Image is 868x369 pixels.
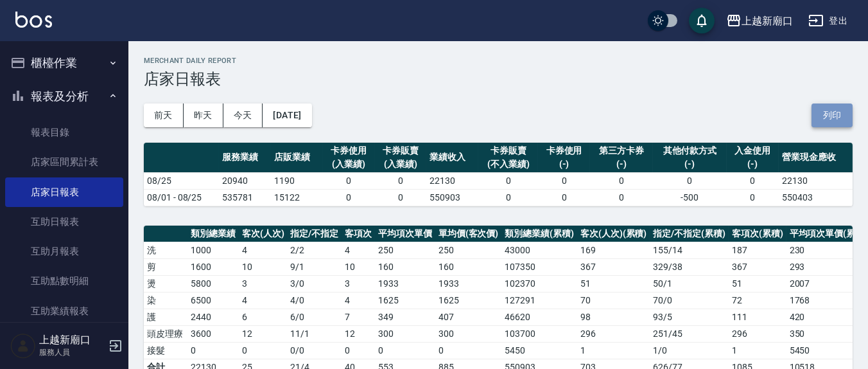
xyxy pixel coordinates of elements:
[435,258,502,275] td: 160
[375,275,435,292] td: 1933
[144,309,187,325] td: 護
[144,104,184,127] button: 前天
[184,104,223,127] button: 昨天
[478,189,538,206] td: 0
[729,342,786,359] td: 1
[650,258,729,275] td: 329 / 38
[375,189,427,206] td: 0
[375,342,435,359] td: 0
[323,189,375,206] td: 0
[144,342,187,359] td: 接髮
[375,258,435,275] td: 160
[326,144,372,157] div: 卡券使用
[593,144,650,157] div: 第三方卡券
[287,292,342,309] td: 4 / 0
[426,172,478,189] td: 22130
[223,104,263,127] button: 今天
[187,258,239,275] td: 1600
[144,189,219,206] td: 08/01 - 08/25
[5,266,123,296] a: 互助點數明細
[538,189,590,206] td: 0
[239,258,288,275] td: 10
[378,157,424,171] div: (入業績)
[727,172,779,189] td: 0
[375,325,435,342] td: 300
[656,144,724,157] div: 其他付款方式
[577,226,650,242] th: 客次(人次)(累積)
[729,242,786,258] td: 187
[5,177,123,207] a: 店家日報表
[15,12,52,28] img: Logo
[501,242,577,258] td: 43000
[287,242,342,258] td: 2 / 2
[729,292,786,309] td: 72
[219,172,271,189] td: 20940
[39,334,105,346] h5: 上越新廟口
[144,275,187,292] td: 燙
[435,275,502,292] td: 1933
[653,172,727,189] td: 0
[342,226,375,242] th: 客項次
[577,342,650,359] td: 1
[729,275,786,292] td: 51
[144,258,187,275] td: 剪
[435,242,502,258] td: 250
[219,143,271,173] th: 服務業績
[323,172,375,189] td: 0
[187,342,239,359] td: 0
[271,189,323,206] td: 15122
[501,292,577,309] td: 127291
[219,189,271,206] td: 535781
[187,226,239,242] th: 類別總業績
[729,325,786,342] td: 296
[656,157,724,171] div: (-)
[538,172,590,189] td: 0
[144,143,853,206] table: a dense table
[239,342,288,359] td: 0
[239,292,288,309] td: 4
[5,147,123,177] a: 店家區間累計表
[5,237,123,266] a: 互助月報表
[812,104,853,127] button: 列印
[435,292,502,309] td: 1625
[5,80,123,113] button: 報表及分析
[239,275,288,292] td: 3
[187,325,239,342] td: 3600
[144,292,187,309] td: 染
[342,292,375,309] td: 4
[721,8,798,34] button: 上越新廟口
[144,172,219,189] td: 08/25
[729,258,786,275] td: 367
[187,275,239,292] td: 5800
[187,242,239,258] td: 1000
[5,118,123,147] a: 報表目錄
[730,144,776,157] div: 入金使用
[577,309,650,325] td: 98
[593,157,650,171] div: (-)
[650,275,729,292] td: 50 / 1
[287,226,342,242] th: 指定/不指定
[742,13,793,29] div: 上越新廟口
[435,309,502,325] td: 407
[779,143,853,173] th: 營業現金應收
[239,226,288,242] th: 客次(人次)
[577,325,650,342] td: 296
[729,226,786,242] th: 客項次(累積)
[287,342,342,359] td: 0 / 0
[730,157,776,171] div: (-)
[39,346,105,358] p: 服務人員
[271,172,323,189] td: 1190
[501,275,577,292] td: 102370
[10,333,36,359] img: Person
[727,189,779,206] td: 0
[501,325,577,342] td: 103700
[650,325,729,342] td: 251 / 45
[482,157,535,171] div: (不入業績)
[435,342,502,359] td: 0
[239,325,288,342] td: 12
[501,309,577,325] td: 46620
[590,172,653,189] td: 0
[478,172,538,189] td: 0
[342,258,375,275] td: 10
[287,258,342,275] td: 9 / 1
